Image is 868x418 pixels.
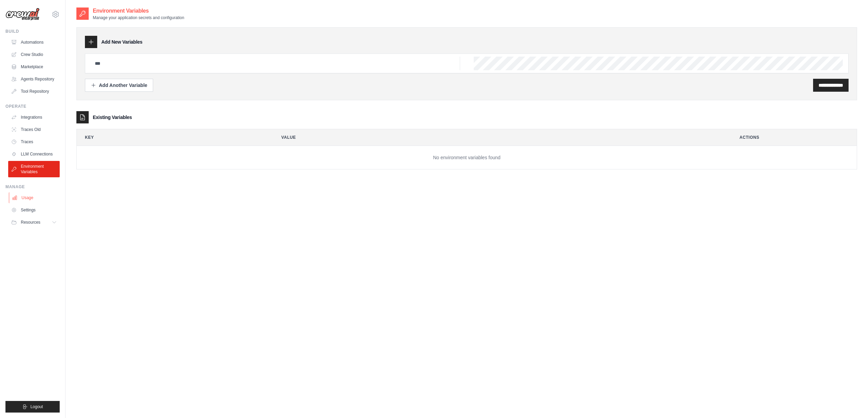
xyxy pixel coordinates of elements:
[8,86,60,97] a: Tool Repository
[8,205,60,215] a: Settings
[8,74,60,85] a: Agents Repository
[30,404,43,409] span: Logout
[8,217,60,228] button: Resources
[8,161,60,177] a: Environment Variables
[8,49,60,60] a: Crew Studio
[5,401,60,413] button: Logout
[5,184,60,190] div: Manage
[93,7,184,15] h2: Environment Variables
[8,61,60,72] a: Marketplace
[101,39,143,45] h3: Add New Variables
[8,149,60,160] a: LLM Connections
[8,112,60,123] a: Integrations
[93,15,184,20] p: Manage your application secrets and configuration
[273,129,726,146] th: Value
[9,192,60,203] a: Usage
[731,129,857,146] th: Actions
[85,79,153,92] button: Add Another Variable
[8,37,60,48] a: Automations
[77,129,268,146] th: Key
[93,114,132,121] h3: Existing Variables
[21,220,40,225] span: Resources
[8,124,60,135] a: Traces Old
[5,8,40,21] img: Logo
[5,29,60,34] div: Build
[77,146,857,169] td: No environment variables found
[8,136,60,147] a: Traces
[5,104,60,109] div: Operate
[91,82,147,89] div: Add Another Variable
